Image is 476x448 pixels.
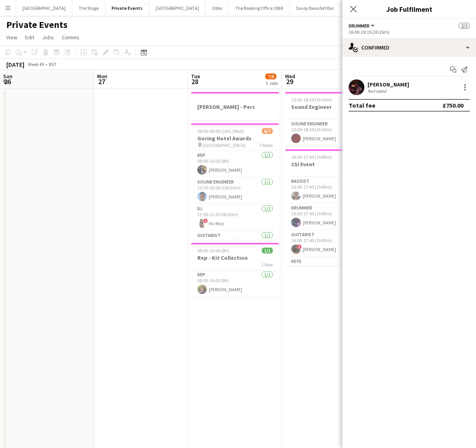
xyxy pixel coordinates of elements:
button: The Stage [72,0,105,16]
app-card-role: Rep1/108:00-16:00 (8h)[PERSON_NAME] [191,151,279,178]
span: 1 Role [261,262,273,268]
span: View [6,34,17,41]
span: 29 [284,77,295,86]
span: [GEOGRAPHIC_DATA] [202,142,246,148]
div: 16:00-19:15 (3h15m) [349,29,470,35]
div: BST [49,61,57,67]
app-job-card: 08:00-00:00 (16h) (Wed)6/7Goring Hotel Awards [GEOGRAPHIC_DATA]7 RolesRep1/108:00-16:00 (8h)[PERS... [191,123,279,240]
span: 08:00-00:00 (16h) (Wed) [197,128,244,134]
span: 16:00-17:45 (1h45m) [291,154,332,160]
button: [GEOGRAPHIC_DATA] [149,0,206,16]
a: View [3,32,20,42]
app-job-card: 15:00-18:30 (3h30m)1/1Sound Engineer1 RoleSound Engineer1/115:00-18:30 (3h30m)[PERSON_NAME] [285,92,373,146]
div: [DATE] [6,61,24,68]
span: Wed [285,73,295,80]
app-card-role: Drummer1/116:00-17:45 (1h45m)[PERSON_NAME] [285,204,373,230]
h3: [PERSON_NAME] - Perc [191,103,279,110]
div: Confirmed [342,38,476,57]
h3: Goring Hotel Awards [191,135,279,142]
div: £750.00 [443,101,463,109]
h3: CSI Event [285,161,373,168]
app-job-card: 08:00-16:00 (8h)1/1Rep - Kit Collection1 RoleRep1/108:00-16:00 (8h)[PERSON_NAME] [191,243,279,297]
span: 08:00-16:00 (8h) [197,248,229,253]
span: 26 [2,77,13,86]
app-card-role: Guitarist1/117:00-21:30 (4h30m) [191,231,279,258]
button: Savoy Beaufort Bar [290,0,341,16]
span: Tue [191,73,200,80]
div: [PERSON_NAME] [368,81,409,88]
button: The Booking Office 1869 [229,0,290,16]
button: Private Events [105,0,149,16]
span: Week 49 [26,61,46,67]
button: The Dorchester Promenade [341,0,409,16]
span: 6/7 [262,128,273,134]
span: 28 [190,77,200,86]
span: Jobs [42,34,54,41]
h1: Private Events [6,19,68,31]
div: Total fee [349,101,375,109]
div: 3 Jobs [266,80,278,86]
span: Edit [25,34,34,41]
span: 7/8 [265,73,276,79]
app-card-role: Guitarist1/116:00-17:45 (1h45m)![PERSON_NAME] [285,230,373,257]
span: 1/1 [262,248,273,253]
span: 7 Roles [259,142,273,148]
app-job-card: [PERSON_NAME] - Perc [191,92,279,120]
span: Comms [62,34,79,41]
span: ! [297,244,302,249]
app-card-role: Sound Engineer1/115:00-18:30 (3h30m)[PERSON_NAME] [285,119,373,146]
a: Edit [22,32,37,42]
app-card-role: Rep1/108:00-16:00 (8h)[PERSON_NAME] [191,270,279,297]
span: 2/2 [459,23,470,29]
app-card-role: Bassist1/116:00-17:45 (1h45m)[PERSON_NAME] [285,177,373,204]
app-job-card: 16:00-17:45 (1h45m)6/6CSI Event6 RolesBassist1/116:00-17:45 (1h45m)[PERSON_NAME]Drummer1/116:00-1... [285,149,373,266]
span: Sun [3,73,13,80]
span: 27 [96,77,107,86]
span: 15:00-18:30 (3h30m) [291,97,332,103]
button: [GEOGRAPHIC_DATA] [16,0,72,16]
button: Drummer [349,23,376,29]
h3: Rep - Kit Collection [191,254,279,261]
app-card-role: Sound Engineer1/113:30-00:00 (10h30m)[PERSON_NAME] [191,178,279,204]
h3: Sound Engineer [285,103,373,110]
h3: Job Fulfilment [342,4,476,14]
span: Drummer [349,23,369,29]
app-card-role: Keys1/116:00-17:45 (1h45m) [285,257,373,284]
a: Jobs [39,32,57,42]
button: Oblix [206,0,229,16]
span: ! [203,218,208,223]
a: Comms [59,32,83,42]
span: Mon [97,73,107,80]
app-card-role: DJ1/117:00-21:30 (4h30m)!Viv May [191,204,279,231]
div: Not rated [368,88,388,94]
